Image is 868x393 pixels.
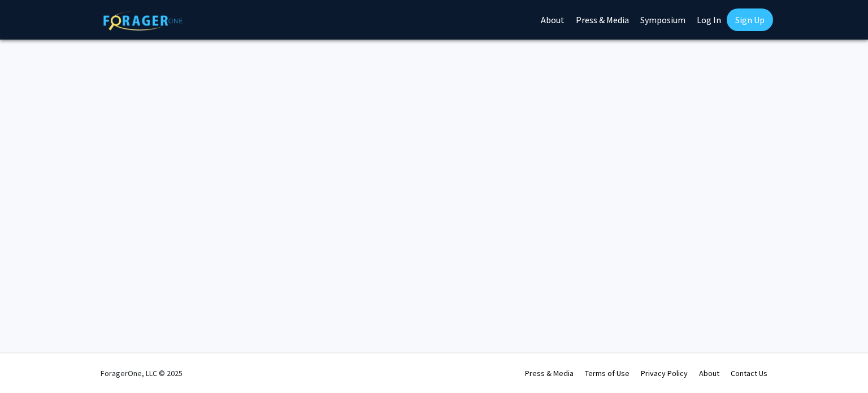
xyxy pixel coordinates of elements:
[101,353,183,393] div: ForagerOne, LLC © 2025
[727,8,773,31] a: Sign Up
[525,368,574,378] a: Press & Media
[699,368,719,378] a: About
[731,368,767,378] a: Contact Us
[585,368,630,378] a: Terms of Use
[103,11,183,31] img: ForagerOne Logo
[641,368,688,378] a: Privacy Policy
